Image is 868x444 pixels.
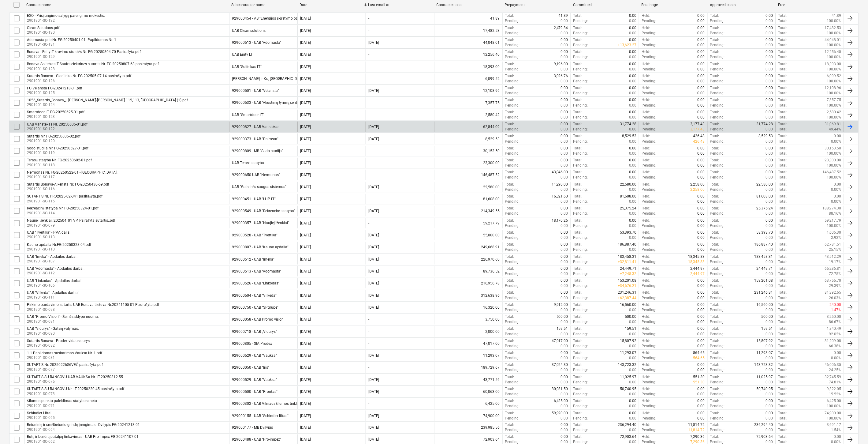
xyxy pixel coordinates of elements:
[642,18,656,24] p: Pending :
[554,73,568,79] p: 3,026.76
[698,97,705,103] p: 0.00
[27,98,188,102] div: 1056_Sutartis_Bonava_L.[PERSON_NAME]-[PERSON_NAME] 115,113, [GEOGRAPHIC_DATA] (1).pdf
[629,85,636,91] p: 0.00
[232,65,262,69] div: UAB "Solitekas LT"
[561,97,568,103] p: 0.00
[434,73,502,84] div: 6,099.52
[698,91,705,96] p: 0.00
[561,134,568,139] p: 0.00
[710,49,719,55] p: Total :
[827,115,841,120] p: 100.00%
[27,42,116,47] p: 2901901-SO-131
[698,67,705,72] p: 0.00
[27,66,159,72] p: 2901901-SO-128
[629,37,636,43] p: 0.00
[561,37,568,43] p: 0.00
[573,3,636,7] div: Committed
[827,67,841,72] p: 100.00%
[766,85,773,91] p: 0.00
[505,49,514,55] p: Total :
[368,88,379,93] div: [DATE]
[232,40,281,45] div: 929000513 - UAB "Adomasta"
[710,3,773,7] div: Approved costs
[368,101,369,105] div: -
[778,43,788,48] p: Total :
[505,91,520,96] p: Pending :
[27,102,188,107] p: 2901901-SO-124
[561,115,568,120] p: 0.00
[642,3,705,7] div: Retainage
[778,25,788,31] p: Total :
[698,43,705,48] p: 0.00
[27,78,131,84] p: 2901901-SO-126
[434,338,502,349] div: 47,017.00
[505,67,520,72] p: Pending :
[505,79,520,84] p: Pending :
[778,122,788,127] p: Total :
[505,110,514,115] p: Total :
[778,31,788,36] p: Total :
[629,110,636,115] p: 0.00
[710,37,719,43] p: Total :
[434,302,502,313] div: 16,320.00
[368,77,369,81] div: -
[629,79,636,84] p: 0.00
[434,194,502,204] div: 81,608.00
[573,62,583,67] p: Total :
[505,55,520,60] p: Pending :
[561,110,568,115] p: 0.00
[434,411,502,421] div: 74,900.00
[561,127,568,132] p: 0.00
[778,13,788,18] p: Total :
[827,73,841,79] p: 6,099.52
[766,127,773,132] p: 0.00
[561,67,568,72] p: 0.00
[827,97,841,103] p: 7,357.75
[766,13,773,18] p: 0.00
[232,88,279,93] div: 929000501 - UAB "Velansta"
[778,73,788,79] p: Total :
[642,115,656,120] p: Pending :
[766,97,773,103] p: 0.00
[778,79,788,84] p: Total :
[691,122,705,127] p: 3,177.43
[573,85,583,91] p: Total :
[573,134,583,139] p: Total :
[434,326,502,337] div: 2,000.00
[554,25,568,31] p: 2,479.34
[300,65,311,69] div: [DATE]
[825,49,841,55] p: 12,256.40
[554,62,568,67] p: 9,196.00
[710,13,719,18] p: Total :
[300,125,311,129] div: [DATE]
[629,18,636,24] p: 0.00
[434,230,502,240] div: 55,000.00
[710,79,725,84] p: Pending :
[561,18,568,24] p: 0.00
[505,115,520,120] p: Pending :
[825,37,841,43] p: 44,048.01
[561,79,568,84] p: 0.00
[27,86,82,90] div: FG Velansta FG-20241218-01.pdf
[766,67,773,72] p: 0.00
[505,25,514,31] p: Total :
[778,85,788,91] p: Total :
[368,16,369,21] div: -
[434,85,502,96] div: 12,108.96
[698,25,705,31] p: 0.00
[642,31,656,36] p: Pending :
[434,158,502,168] div: 23,300.00
[300,101,311,105] div: [DATE]
[832,13,841,18] p: 41.89
[629,13,636,18] p: 0.00
[573,67,588,72] p: Pending :
[766,103,773,108] p: 0.00
[766,110,773,115] p: 0.00
[778,3,842,7] div: Free
[505,13,514,18] p: Total :
[766,79,773,84] p: 0.00
[434,170,502,180] div: 146,487.52
[710,31,725,36] p: Pending :
[766,43,773,48] p: 0.00
[232,100,304,105] div: 929000533 - UAB "Akustinių tyrimų centras"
